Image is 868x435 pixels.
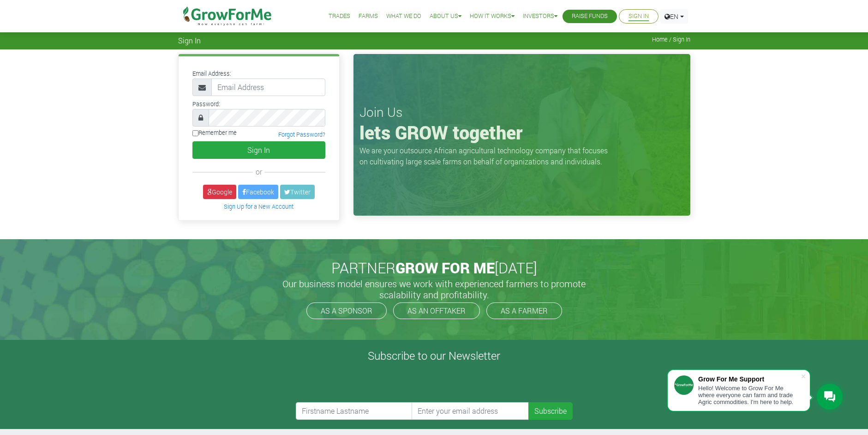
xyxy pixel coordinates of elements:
h4: Subscribe to our Newsletter [12,349,856,362]
a: Trades [329,12,350,21]
button: Sign In [192,141,325,159]
span: GROW FOR ME [395,258,495,278]
div: or [192,166,325,177]
h3: Join Us [359,104,684,120]
span: Sign In [178,36,201,45]
button: Subscribe [528,402,573,420]
input: Firstname Lastname [296,402,413,420]
h2: PARTNER [DATE] [182,259,687,277]
input: Email Address [211,79,325,96]
input: Enter your email address [412,402,529,420]
a: What We Do [386,12,421,21]
a: How it Works [470,12,515,21]
a: EN [660,9,688,24]
a: Forgot Password? [278,131,325,138]
input: Remember me [192,130,198,136]
a: About Us [430,12,461,21]
span: Home / Sign In [652,36,690,43]
a: Farms [359,12,378,21]
label: Email Address: [192,69,231,78]
div: Hello! Welcome to Grow For Me where everyone can farm and trade Agric commodities. I'm here to help. [698,385,801,405]
a: Sign Up for a New Account [224,203,293,210]
a: Raise Funds [572,12,608,21]
p: We are your outsource African agricultural technology company that focuses on cultivating large s... [359,145,613,167]
a: Google [203,185,236,199]
a: Sign In [629,12,649,21]
a: AS AN OFFTAKER [393,302,480,319]
label: Remember me [192,128,237,137]
iframe: reCAPTCHA [296,366,436,402]
a: AS A FARMER [486,302,562,319]
div: Grow For Me Support [698,375,801,383]
a: Investors [523,12,557,21]
h1: lets GROW together [359,121,684,144]
h5: Our business model ensures we work with experienced farmers to promote scalability and profitabil... [273,278,596,300]
a: AS A SPONSOR [306,302,387,319]
label: Password: [192,100,220,109]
